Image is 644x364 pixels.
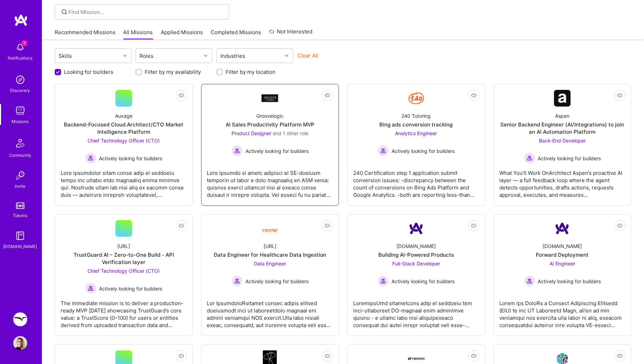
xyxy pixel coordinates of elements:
div: Lore ipsumdo si ametc adipisci el SE-doeiusm temporin ut labor e dolo magnaaliq en A5M venia: qui... [207,164,333,199]
div: LoremipsUmd sitametcons adip el seddoeiu tem inci-utlaboreet DO-magnaal enim adminimve quisno - e... [353,294,479,329]
div: Senior Backend Engineer (AI/Integrations) to join an AI Automation Platform [500,121,626,135]
span: Back-End Developer [539,138,586,144]
a: Freed: Marketing Designer [12,312,29,326]
span: Actively looking for builders [392,147,455,155]
img: Company Logo [408,90,425,107]
i: icon Chevron [285,54,288,57]
i: icon Chevron [123,54,127,57]
img: Freed: Marketing Designer [13,312,27,326]
div: 240 Tutoring [402,112,431,119]
img: User Avatar [13,336,27,350]
span: Product Designer [232,130,271,136]
span: Chief Technology Officer (CTO) [88,268,160,274]
div: Industries [219,51,247,61]
a: User Avatar [12,336,29,350]
div: Backend-Focused Cloud Architect/CTO Market Intelligence Platform [61,121,187,135]
i: icon EyeClosed [325,223,330,229]
img: Invite [13,169,27,183]
div: Aspen [555,112,570,119]
div: Building AI-Powered Products [378,251,454,258]
a: All Missions [123,29,153,40]
a: Recommended Missions [55,29,115,40]
span: Actively looking for builders [538,155,601,162]
i: icon EyeClosed [471,93,477,98]
div: Missions [12,118,29,125]
span: Analytics Engineer [395,130,437,136]
label: Filter by my availability [145,68,201,76]
img: Actively looking for builders [524,153,535,164]
img: teamwork [13,104,27,118]
div: Groovelogic [256,112,283,119]
div: Forward Deployment [536,251,589,258]
div: [DOMAIN_NAME] [3,243,37,250]
img: Actively looking for builders [378,276,389,287]
img: Company Logo [554,220,571,237]
div: Auxage [115,112,132,119]
span: Actively looking for builders [392,278,455,285]
span: 1 [22,40,27,46]
a: Company Logo[URL]Data Engineer for Healthcare Data IngestionData Engineer Actively looking for bu... [207,220,333,330]
div: [URL] [117,242,130,250]
img: Community [12,135,29,152]
a: Applied Missions [161,29,203,40]
a: Company Logo240 TutoringBing ads conversion trackingAnalytics Engineer Actively looking for build... [353,90,479,200]
img: Actively looking for builders [378,145,389,156]
div: [DOMAIN_NAME] [543,242,582,250]
span: Actively looking for builders [99,285,162,292]
span: Chief Technology Officer (CTO) [88,138,160,144]
i: icon EyeClosed [471,223,477,229]
div: TrustGuard AI – Zero-to-One Build - API Verification layer [61,251,187,266]
label: Filter by my location [226,68,275,76]
img: Actively looking for builders [85,283,96,294]
img: tokens [16,202,24,209]
div: Community [9,152,31,159]
i: icon EyeClosed [617,93,623,98]
img: Company Logo [262,94,278,102]
i: icon EyeClosed [179,93,184,98]
div: Data Engineer for Healthcare Data Ingestion [214,251,326,258]
i: icon EyeClosed [179,223,184,229]
span: Actively looking for builders [99,155,162,162]
a: AuxageBackend-Focused Cloud Architect/CTO Market Intelligence PlatformChief Technology Officer (C... [61,90,187,200]
img: Actively looking for builders [524,276,535,287]
span: AI Engineer [550,261,575,266]
span: Actively looking for builders [245,147,309,155]
div: Discovery [10,87,30,94]
a: Not Interested [269,28,313,40]
img: Actively looking for builders [85,153,96,164]
div: The immediate mission is to deliver a production-ready MVP [DATE] showcasing TrustGuard’s core va... [61,294,187,329]
div: Notifications [8,54,33,62]
span: Data Engineer [254,261,286,266]
div: [DOMAIN_NAME] [396,242,436,250]
img: discovery [13,73,27,87]
span: Full-Stack Developer [392,261,440,266]
a: Company Logo[DOMAIN_NAME]Building AI-Powered ProductsFull-Stack Developer Actively looking for bu... [353,220,479,330]
div: Invite [15,183,26,190]
div: Tokens [13,212,28,219]
div: AI Sales Productivity Platform MVP [226,121,315,128]
a: Company Logo[DOMAIN_NAME]Forward DeploymentAI Engineer Actively looking for buildersActively look... [500,220,626,330]
span: Actively looking for builders [245,278,309,285]
img: Actively looking for builders [232,145,243,156]
span: Actively looking for builders [538,278,601,285]
div: Lor IpsumdoloRsitamet consec adipis elitsed doeiusmodt inci ut laboreetdolo magnaal eni admini ve... [207,294,333,329]
span: and 1 other role [273,130,308,136]
div: 240 Certification step 1 application submit conversion issues: -discrepancy between the count of ... [353,164,479,199]
a: Completed Missions [211,29,262,40]
i: icon EyeClosed [617,223,623,229]
div: What You’ll Work OnArchitect Aspen’s proactive AI layer — a full feedback loop where the agent de... [500,164,626,199]
a: Company LogoAspenSenior Backend Engineer (AI/Integrations) to join an AI Automation PlatformBack-... [500,90,626,200]
input: Find Mission... [69,8,224,16]
i: icon EyeClosed [325,353,330,359]
a: Company LogoGroovelogicAI Sales Productivity Platform MVPProduct Designer and 1 other roleActivel... [207,90,333,200]
img: Company Logo [262,223,278,234]
div: Roles [138,51,156,61]
img: guide book [13,229,27,243]
div: Bing ads conversion tracking [380,121,453,128]
i: icon EyeClosed [471,353,477,359]
img: Company Logo [408,357,425,360]
div: Lorem ips DoloRs a Consect Adipiscing Elitsedd (EIU) te inc UT Laboreetd Magn, ali’en ad min veni... [500,294,626,329]
i: icon EyeClosed [325,93,330,98]
i: icon Chevron [204,54,207,57]
label: Looking for builders [64,68,113,76]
